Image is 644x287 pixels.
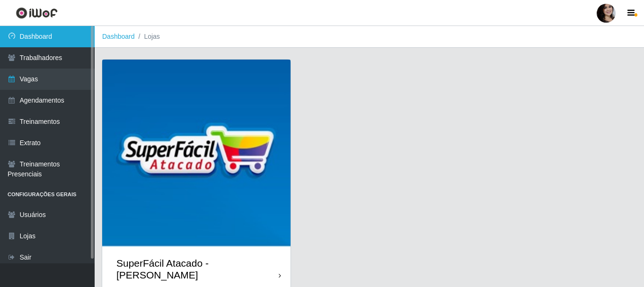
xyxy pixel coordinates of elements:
[102,33,135,40] a: Dashboard
[16,7,58,19] img: CoreUI Logo
[95,26,644,48] nav: breadcrumb
[102,60,291,248] img: cardImg
[116,257,279,281] div: SuperFácil Atacado - [PERSON_NAME]
[135,32,160,42] li: Lojas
